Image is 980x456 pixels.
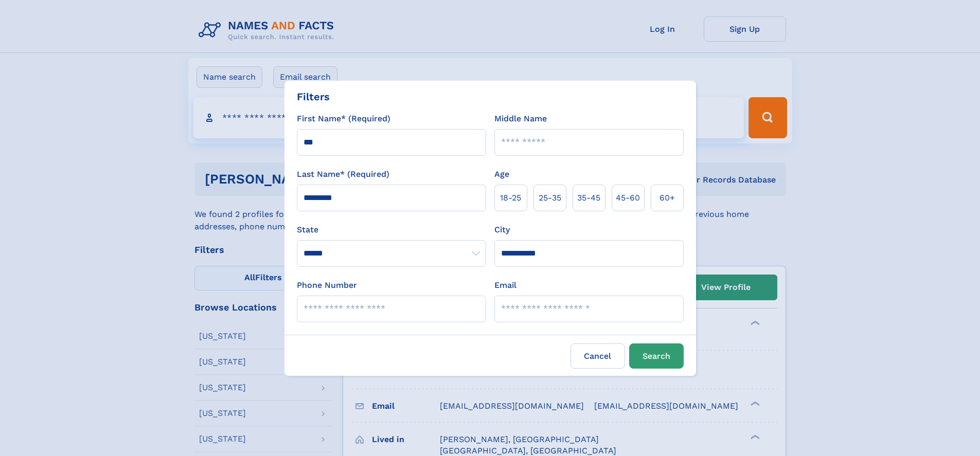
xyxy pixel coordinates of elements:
[297,113,390,125] label: First Name* (Required)
[571,343,625,369] label: Cancel
[539,192,561,204] span: 25‑35
[500,192,521,204] span: 18‑25
[577,192,600,204] span: 35‑45
[494,113,547,125] label: Middle Name
[297,89,330,104] div: Filters
[297,168,389,180] label: Last Name* (Required)
[629,343,684,369] button: Search
[297,279,357,291] label: Phone Number
[616,192,640,204] span: 45‑60
[660,192,675,204] span: 60+
[494,279,516,291] label: Email
[297,224,486,236] label: State
[494,168,509,180] label: Age
[494,224,510,236] label: City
